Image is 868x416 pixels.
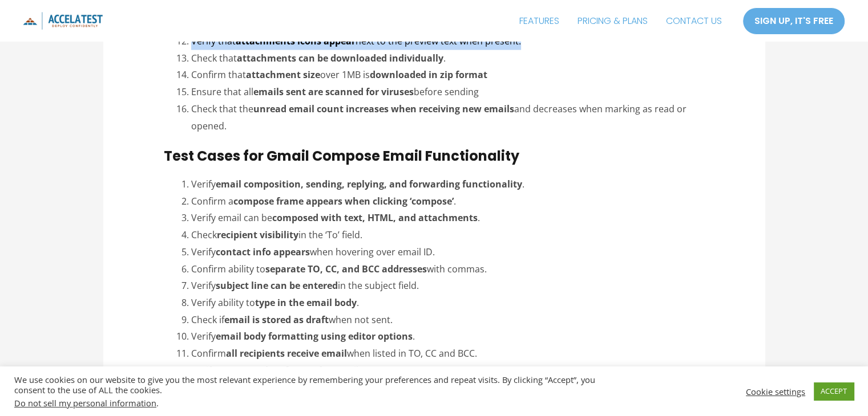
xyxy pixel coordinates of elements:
strong: email body formatting using editor options [216,330,413,342]
div: We use cookies on our website to give you the most relevant experience by remembering your prefer... [14,374,602,408]
div: . [14,398,602,408]
strong: recipient visibility [217,229,298,241]
li: Verify . [191,328,704,345]
li: Ensure that all before sending [191,84,704,101]
a: PRICING & PLANS [568,7,657,35]
strong: type in the email body [255,296,357,309]
a: CONTACT US [657,7,731,35]
li: Check that the and decreases when marking as read or opened. [191,101,704,134]
strong: composed with text, HTML, and attachments [272,211,478,224]
li: Verify ability to . [191,295,704,312]
strong: separate TO, CC, and BCC addresses [265,263,427,275]
li: Verify . [191,176,704,193]
li: Confirm when listed in TO, CC and BCC. [191,345,704,362]
strong: downloaded in zip format [370,68,487,81]
span: Test Cases for Gmail Compose Email Functionality [164,146,519,165]
li: Check in the ‘To’ field. [191,227,704,244]
li: Check that . [191,50,704,67]
li: Verify for Gmail contacts. [191,362,704,380]
li: Confirm that over 1MB is [191,67,704,84]
strong: attachments can be downloaded individually [237,52,443,64]
img: icon [23,12,103,30]
strong: subject line can be entered [216,279,338,292]
li: Verify email can be . [191,210,704,227]
li: Verify when hovering over email ID. [191,244,704,261]
strong: email is stored as draft [224,313,329,326]
a: Do not sell my personal information [14,397,156,409]
strong: all recipients receive email [226,347,347,360]
strong: emails sent are scanned for viruses [253,85,414,98]
strong: email composition, sending, replying, and forwarding functionality [216,178,522,190]
li: Confirm a . [191,193,704,210]
a: Cookie settings [746,386,805,397]
strong: compose frame appears when clicking ‘compose’ [233,195,454,207]
strong: contact info appears [216,246,310,258]
li: Verify in the subject field. [191,278,704,295]
strong: attachments icons appear [236,35,356,47]
nav: Site Navigation [510,7,731,35]
strong: attachment size [246,68,320,81]
a: ACCEPT [814,382,854,400]
strong: auto-complete feature [216,364,318,377]
a: FEATURES [510,7,568,35]
a: SIGN UP, IT'S FREE [742,7,845,35]
strong: unread email count increases when receiving new emails [253,103,514,115]
li: Check if when not sent. [191,312,704,329]
li: Confirm ability to with commas. [191,261,704,278]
